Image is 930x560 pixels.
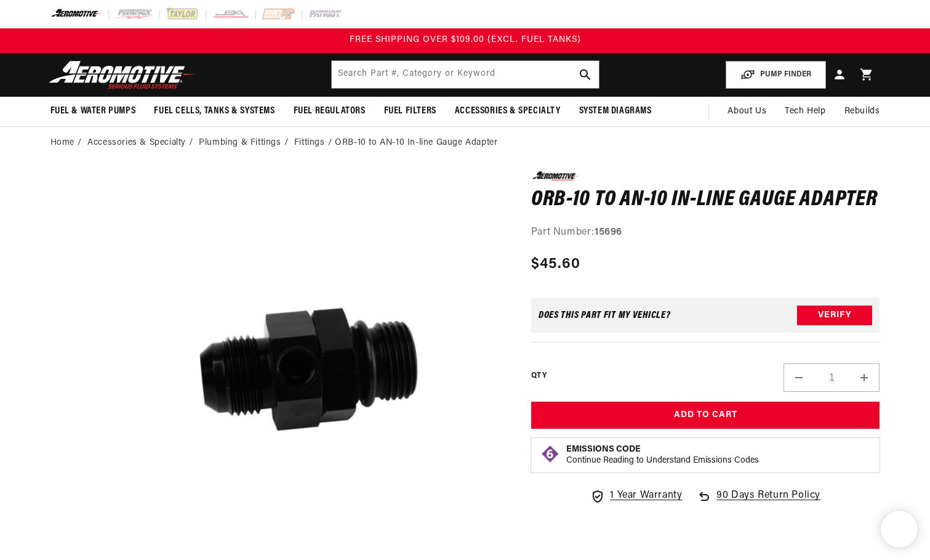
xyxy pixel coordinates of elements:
span: 90 Days Return Policy [716,488,820,516]
summary: Rebuilds [835,97,889,126]
a: Home [50,136,74,150]
button: search button [572,61,599,88]
summary: System Diagrams [570,97,661,126]
strong: 15696 [595,227,622,237]
a: Fittings [294,136,325,150]
span: Accessories & Specialty [455,105,561,118]
label: QTY [531,371,547,381]
summary: Tech Help [776,97,835,126]
summary: Accessories & Specialty [446,97,570,126]
span: Fuel Cells, Tanks & Systems [154,105,275,118]
span: $45.60 [531,253,581,275]
li: ORB-10 to AN-10 In-line Gauge Adapter [335,136,497,150]
li: Accessories & Specialty [87,136,196,150]
button: PUMP FINDER [726,61,826,89]
summary: Fuel & Water Pumps [41,97,145,126]
nav: breadcrumbs [50,136,880,150]
summary: Fuel Filters [375,97,446,126]
strong: Emissions Code [566,445,641,454]
a: 90 Days Return Policy [697,488,820,516]
img: Aeromotive [46,60,199,89]
button: Verify [797,306,872,325]
a: Plumbing & Fittings [199,136,281,150]
span: Rebuilds [844,105,880,118]
span: 1 Year Warranty [610,488,682,504]
button: Emissions CodeContinue Reading to Understand Emissions Codes [566,444,759,466]
p: Continue Reading to Understand Emissions Codes [566,455,759,466]
span: FREE SHIPPING OVER $109.00 (EXCL. FUEL TANKS) [350,35,581,44]
span: About Us [728,107,766,116]
button: Add to Cart [531,402,880,429]
input: Search by Part Number, Category or Keyword [332,61,599,88]
div: Does This part fit My vehicle? [539,310,671,320]
h1: ORB-10 to AN-10 In-line Gauge Adapter [531,190,880,210]
div: Part Number: [531,225,880,241]
a: 1 Year Warranty [590,488,682,504]
span: Tech Help [785,105,825,118]
span: System Diagrams [579,105,652,118]
a: About Us [718,97,776,126]
span: Fuel Filters [384,105,436,118]
span: Fuel Regulators [294,105,366,118]
summary: Fuel Cells, Tanks & Systems [145,97,284,126]
img: Emissions code [540,444,560,464]
summary: Fuel Regulators [284,97,375,126]
span: Fuel & Water Pumps [50,105,136,118]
